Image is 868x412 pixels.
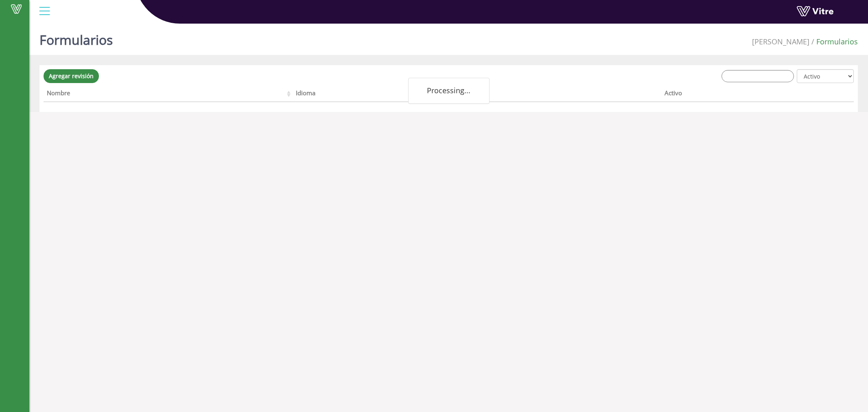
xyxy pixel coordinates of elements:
th: Empresa [460,87,661,102]
a: Agregar revisión [44,69,99,83]
th: Nombre [44,87,293,102]
th: Activo [661,87,812,102]
th: Idioma [293,87,460,102]
h1: Formularios [39,20,113,55]
span: Agregar revisión [49,72,94,80]
li: Formularios [809,37,858,47]
div: Processing... [408,78,490,104]
span: 379 [752,37,809,46]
